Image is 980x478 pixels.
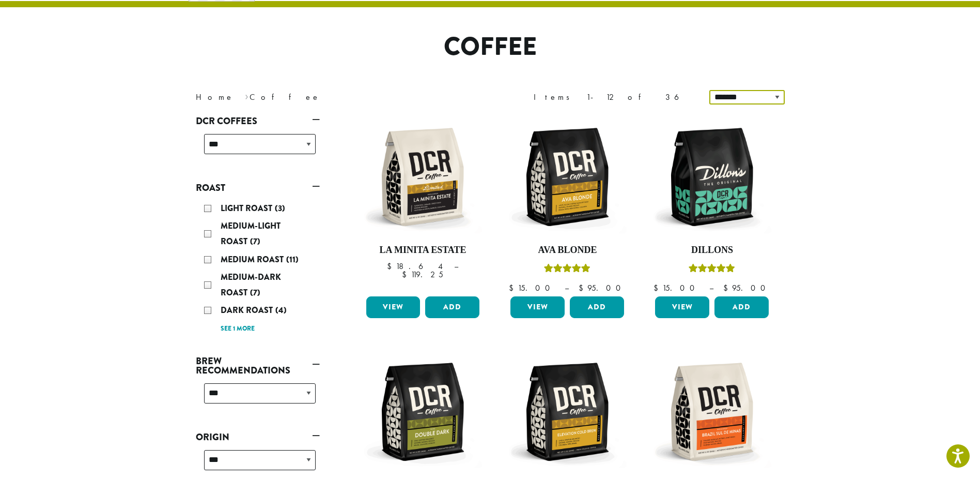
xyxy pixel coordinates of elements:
[363,117,482,236] img: DCR-12oz-La-Minita-Estate-Stock-scaled.png
[565,282,569,293] span: –
[652,245,771,256] h4: Dillons
[723,282,770,293] bdi: 95.00
[454,261,458,272] span: –
[196,197,320,340] div: Roast
[387,261,444,272] bdi: 18.64
[196,179,320,197] a: Roast
[402,269,411,280] span: $
[221,271,281,298] span: Medium-Dark Roast
[221,202,275,214] span: Light Roast
[221,324,255,334] a: See 1 more
[508,117,627,236] img: DCR-12oz-Ava-Blonde-Stock-scaled.png
[250,287,260,298] span: (7)
[366,296,421,318] a: View
[221,220,281,247] span: Medium-Light Roast
[196,428,320,446] a: Origin
[196,352,320,379] a: Brew Recommendations
[196,130,320,167] div: DCR Coffees
[221,253,286,265] span: Medium Roast
[196,379,320,416] div: Brew Recommendations
[544,262,590,278] div: Rated 5.00 out of 5
[275,304,287,316] span: (4)
[196,112,320,130] a: DCR Coffees
[364,117,483,292] a: La Minita Estate
[714,296,769,318] button: Add
[275,202,285,214] span: (3)
[652,117,771,292] a: DillonsRated 5.00 out of 5
[652,117,771,236] img: DCR-12oz-Dillons-Stock-scaled.png
[221,304,275,316] span: Dark Roast
[402,269,443,280] bdi: 119.25
[363,352,482,471] img: DCR-12oz-Double-Dark-Stock-scaled.png
[579,282,587,293] span: $
[196,92,234,102] a: Home
[387,261,396,272] span: $
[425,296,479,318] button: Add
[188,32,792,62] h1: Coffee
[709,282,713,293] span: –
[245,87,248,103] span: ›
[508,352,627,471] img: DCR-12oz-Elevation-Cold-Brew-Stock-scaled.png
[364,245,483,256] h4: La Minita Estate
[723,282,732,293] span: $
[510,296,565,318] a: View
[286,253,299,265] span: (11)
[689,262,735,278] div: Rated 5.00 out of 5
[570,296,624,318] button: Add
[654,282,662,293] span: $
[250,235,260,247] span: (7)
[652,352,771,471] img: DCR-12oz-Brazil-Sul-De-Minas-Stock-scaled.png
[579,282,626,293] bdi: 95.00
[508,245,627,256] h4: Ava Blonde
[534,91,694,103] div: Items 1-12 of 36
[509,282,555,293] bdi: 15.00
[654,282,699,293] bdi: 15.00
[196,91,475,103] nav: Breadcrumb
[508,117,627,292] a: Ava BlondeRated 5.00 out of 5
[655,296,709,318] a: View
[509,282,518,293] span: $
